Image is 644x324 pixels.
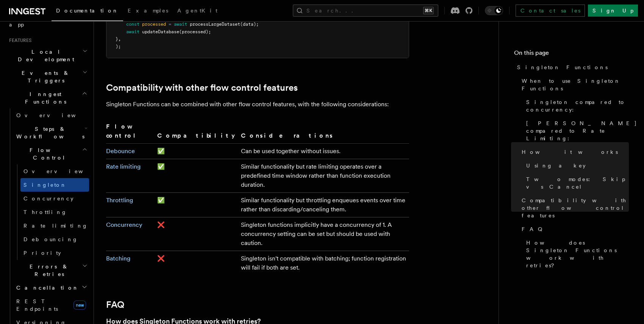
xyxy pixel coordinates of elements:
span: Two modes: Skip vs Cancel [526,175,629,191]
a: Debouncing [20,233,89,246]
a: Overview [13,109,89,122]
a: FAQ [519,222,629,236]
td: Similar functionality but throttling enqueues events over time rather than discarding/canceling t... [238,193,409,217]
td: ✅ [154,159,238,193]
span: (processed); [179,29,211,34]
a: Contact sales [516,5,585,17]
span: await [174,22,187,27]
button: Search...⌘K [293,5,438,17]
span: Priority [23,250,61,256]
a: Overview [20,164,89,178]
span: How does Singleton Functions work with retries? [526,239,629,269]
a: Batching [106,255,130,262]
a: Two modes: Skip vs Cancel [523,172,629,194]
span: Documentation [56,8,119,14]
span: Cancellation [13,284,79,291]
span: FAQ [522,225,546,233]
span: = [169,22,171,27]
span: Throttling [23,209,67,215]
span: Flow Control [13,146,82,161]
td: Singleton functions implicitly have a concurrency of 1. A concurrency setting can be set but shou... [238,217,409,251]
button: Events & Triggers [6,66,89,87]
span: } [116,36,118,42]
span: [PERSON_NAME] compared to Rate Limiting: [526,119,637,142]
a: When to use Singleton Functions [519,74,629,95]
button: Cancellation [13,281,89,295]
td: Similar functionality but rate limiting operates over a predefined time window rather than functi... [238,159,409,193]
a: Rate limiting [106,163,141,170]
button: Errors & Retries [13,260,89,281]
a: Using a key [523,159,629,172]
a: Throttling [20,205,89,219]
a: Concurrency [106,221,142,228]
kbd: ⌘K [423,7,434,14]
div: Flow Control [13,164,89,260]
button: Local Development [6,45,89,66]
a: Compatibility with other flow control features [106,82,298,93]
span: (data); [240,22,259,27]
span: Errors & Retries [13,263,82,278]
span: Singleton compared to concurrency: [526,98,629,113]
span: Overview [16,112,94,118]
a: FAQ [106,299,124,310]
td: ❌ [154,251,238,276]
button: Steps & Workflows [13,122,89,143]
a: Singleton Functions [514,60,629,74]
a: Compatibility with other flow control features [519,194,629,222]
a: Debounce [106,147,135,155]
span: Singleton Functions [517,64,608,71]
a: Throttling [106,197,133,204]
a: Documentation [52,2,123,21]
td: ❌ [154,217,238,251]
span: await [126,29,139,34]
span: REST Endpoints [16,298,58,312]
span: processed [142,22,166,27]
a: How it works [519,145,629,159]
span: When to use Singleton Functions [522,77,629,92]
a: Priority [20,246,89,260]
button: Toggle dark mode [485,6,503,15]
span: Debouncing [23,236,78,242]
span: Events & Triggers [6,69,83,84]
th: Compatibility [154,122,238,144]
th: Considerations [238,122,409,144]
button: Inngest Functions [6,87,89,109]
a: Singleton [20,178,89,192]
span: Compatibility with other flow control features [522,197,629,219]
span: Examples [128,8,168,14]
a: How does Singleton Functions work with retries? [523,236,629,272]
a: Rate limiting [20,219,89,233]
span: Using a key [526,162,586,169]
h4: On this page [514,48,629,60]
td: ✅ [154,144,238,159]
span: , [118,36,121,42]
span: Singleton [23,182,67,188]
a: Singleton compared to concurrency: [523,95,629,116]
a: AgentKit [173,2,222,20]
td: Can be used together without issues. [238,144,409,159]
p: Singleton Functions can be combined with other flow control features, with the following consider... [106,99,409,110]
span: Inngest Functions [6,90,82,105]
span: AgentKit [177,8,217,14]
span: Features [6,37,31,43]
span: const [126,22,139,27]
a: Sign Up [588,5,638,17]
span: processLargeDataset [190,22,240,27]
a: REST Endpointsnew [13,295,89,316]
span: How it works [522,148,618,156]
span: ); [116,44,121,49]
span: Concurrency [23,195,73,202]
button: Flow Control [13,143,89,164]
span: Local Development [6,48,83,63]
th: Flow control [106,122,154,144]
span: new [73,301,86,310]
a: [PERSON_NAME] compared to Rate Limiting: [523,116,629,145]
td: Singleton isn't compatible with batching; function registration will fail if both are set. [238,251,409,276]
span: updateDatabase [142,29,179,34]
span: Overview [23,168,102,174]
a: Concurrency [20,192,89,205]
span: Rate limiting [23,223,88,229]
span: Steps & Workflows [13,125,84,140]
a: Examples [123,2,173,20]
td: ✅ [154,193,238,217]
